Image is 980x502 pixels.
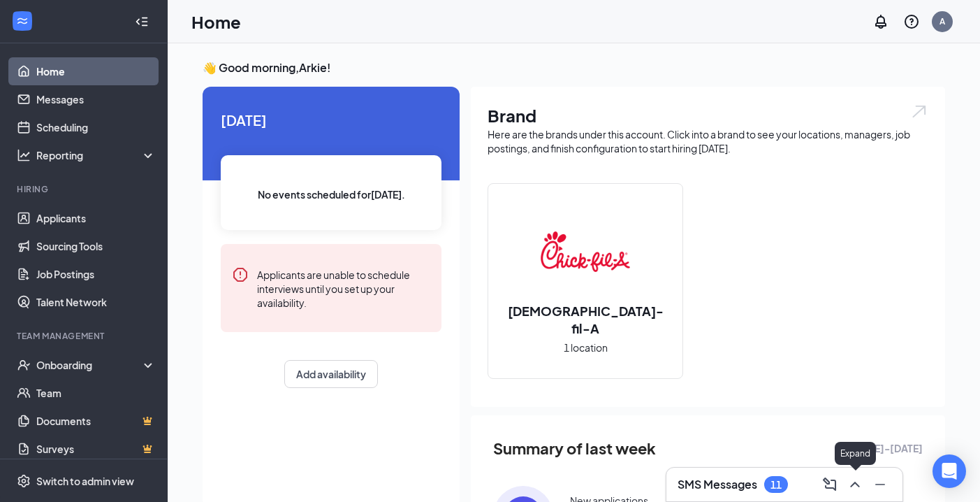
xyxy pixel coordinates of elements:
h1: Brand [488,103,928,127]
svg: Collapse [135,15,149,29]
a: Talent Network [36,288,156,316]
svg: Settings [17,474,31,488]
div: Here are the brands under this account. Click into a brand to see your locations, managers, job p... [488,127,928,155]
button: Minimize [869,473,891,496]
a: Sourcing Tools [36,232,156,260]
svg: Analysis [17,148,31,162]
a: Messages [36,85,156,113]
div: Applicants are unable to schedule interviews until you set up your availability. [257,266,430,310]
svg: QuestionInfo [903,13,920,30]
span: [DATE] - [DATE] [851,440,923,456]
button: Add availability [284,360,378,388]
a: Applicants [36,204,156,232]
div: Open Intercom Messenger [933,454,966,488]
h2: [DEMOGRAPHIC_DATA]-fil-A [488,302,682,337]
div: Expand [835,442,876,465]
h3: 👋 Good morning, Arkie ! [203,60,945,76]
svg: ChevronUp [847,476,863,493]
svg: ComposeMessage [821,476,838,493]
span: [DATE] [221,109,441,131]
a: Team [36,379,156,407]
svg: WorkstreamLogo [15,14,29,28]
div: 11 [770,479,782,491]
span: 1 location [564,340,608,355]
svg: Notifications [872,13,889,30]
div: Team Management [17,330,153,342]
div: Switch to admin view [36,474,134,488]
button: ChevronUp [844,473,866,496]
a: DocumentsCrown [36,407,156,435]
span: Summary of last week [493,436,656,461]
svg: Minimize [872,476,888,493]
a: SurveysCrown [36,435,156,463]
svg: UserCheck [17,358,31,372]
a: Scheduling [36,113,156,141]
div: Onboarding [36,358,144,372]
span: No events scheduled for [DATE] . [258,187,405,202]
div: Hiring [17,183,153,195]
svg: Error [232,266,249,283]
a: Job Postings [36,260,156,288]
h3: SMS Messages [678,477,757,492]
img: open.6027fd2a22e1237b5b06.svg [910,103,928,120]
div: Reporting [36,148,156,162]
a: Home [36,57,156,85]
button: ComposeMessage [819,473,841,496]
h1: Home [191,10,241,34]
div: A [939,15,945,27]
img: Chick-fil-A [541,207,630,296]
